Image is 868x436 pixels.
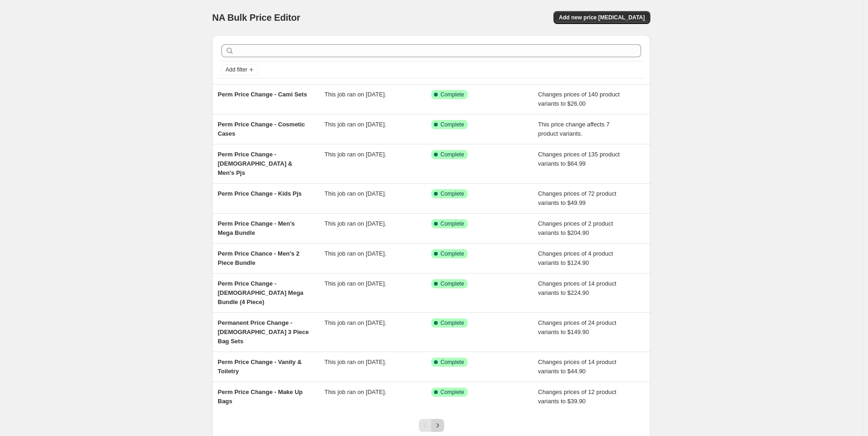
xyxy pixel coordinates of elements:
[431,419,444,432] button: Next
[538,91,620,107] span: Changes prices of 140 product variants to $26.00
[325,319,386,326] span: This job ran on [DATE].
[325,151,386,158] span: This job ran on [DATE].
[325,121,386,128] span: This job ran on [DATE].
[218,319,309,345] span: Permanent Price Change - [DEMOGRAPHIC_DATA] 3 Piece Bag Sets
[218,358,302,375] span: Perm Price Change - Vanity & Toiletry
[440,358,464,366] span: Complete
[218,190,302,197] span: Perm Price Change - Kids Pjs
[325,220,386,227] span: This job ran on [DATE].
[325,190,386,197] span: This job ran on [DATE].
[440,151,464,158] span: Complete
[325,388,386,395] span: This job ran on [DATE].
[538,121,610,137] span: This price change affects 7 product variants.
[419,419,444,432] nav: Pagination
[538,220,613,236] span: Changes prices of 2 product variants to $204.90
[440,388,464,396] span: Complete
[538,151,620,167] span: Changes prices of 135 product variants to $64.99
[218,151,292,176] span: Perm Price Change - [DEMOGRAPHIC_DATA] & Men's Pjs
[325,250,386,257] span: This job ran on [DATE].
[440,190,464,197] span: Complete
[218,250,299,266] span: Perm Price Chance - Men's 2 Piece Bundle
[559,14,645,21] span: Add new price [MEDICAL_DATA]
[440,91,464,98] span: Complete
[325,280,386,287] span: This job ran on [DATE].
[221,64,258,75] button: Add filter
[440,280,464,287] span: Complete
[218,388,303,405] span: Perm Price Change - Make Up Bags
[538,280,617,296] span: Changes prices of 14 product variants to $224.90
[325,91,386,98] span: This job ran on [DATE].
[440,220,464,227] span: Complete
[218,91,307,98] span: Perm Price Change - Cami Sets
[440,319,464,327] span: Complete
[218,121,305,137] span: Perm Price Change - Cosmetic Cases
[440,250,464,257] span: Complete
[538,319,617,335] span: Changes prices of 24 product variants to $149.90
[325,358,386,365] span: This job ran on [DATE].
[218,280,303,305] span: Perm Price Change - [DEMOGRAPHIC_DATA] Mega Bundle (4 Piece)
[538,358,617,375] span: Changes prices of 14 product variants to $44.90
[538,388,617,405] span: Changes prices of 12 product variants to $39.90
[218,220,295,236] span: Perm Price Change - Men's Mega Bundle
[553,11,650,24] button: Add new price [MEDICAL_DATA]
[440,121,464,128] span: Complete
[226,66,247,73] span: Add filter
[212,12,300,23] span: NA Bulk Price Editor
[538,190,617,206] span: Changes prices of 72 product variants to $49.99
[538,250,613,266] span: Changes prices of 4 product variants to $124.90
